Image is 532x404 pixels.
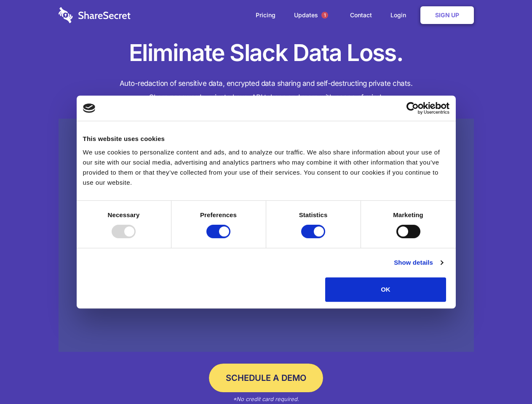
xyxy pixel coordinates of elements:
div: This website uses cookies [83,134,449,144]
a: Pricing [247,2,284,28]
a: Contact [342,2,380,28]
a: Sign Up [420,6,474,24]
button: OK [325,277,446,302]
a: Show details [394,258,443,268]
a: Schedule a Demo [209,364,323,392]
div: We use cookies to personalize content and ads, and to analyze our traffic. We also share informat... [83,147,449,188]
a: Login [382,2,419,28]
img: logo [83,104,96,113]
em: *No credit card required. [233,396,299,402]
strong: Statistics [299,211,328,218]
strong: Necessary [108,211,140,218]
a: Usercentrics Cookiebot - opens in a new window [376,102,449,114]
span: 1 [321,12,328,19]
a: Wistia video thumbnail [59,119,474,352]
strong: Marketing [393,211,423,218]
strong: Preferences [200,211,237,218]
img: logo-wordmark-white-trans-d4663122ce5f474addd5e946df7df03e33cb6a1c49d2221995e7729f52c070b2.svg [59,7,131,23]
h4: Auto-redaction of sensitive data, encrypted data sharing and self-destructing private chats. Shar... [59,77,474,104]
h1: Eliminate Slack Data Loss. [59,38,474,68]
